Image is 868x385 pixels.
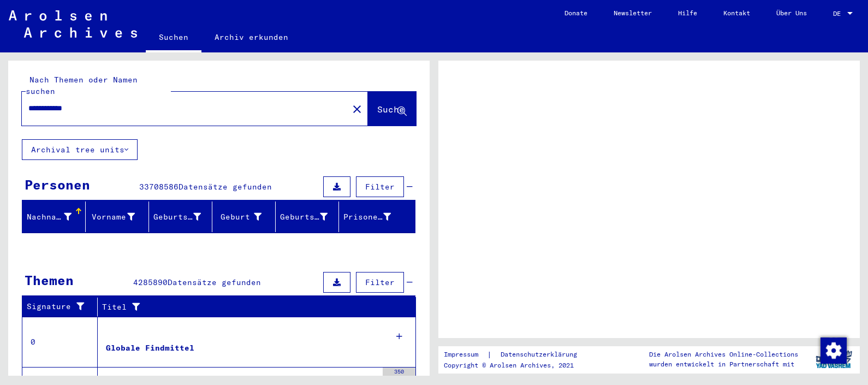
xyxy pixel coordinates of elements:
button: Filter [356,176,404,197]
mat-header-cell: Prisoner # [339,202,415,232]
div: Geburtsdatum [280,211,328,223]
div: Globale Findmittel [106,342,194,354]
div: Personen [25,175,90,194]
a: Suchen [146,24,201,52]
mat-header-cell: Nachname [22,202,86,232]
p: Copyright © Arolsen Archives, 2021 [444,360,590,370]
mat-header-cell: Vorname [86,202,149,232]
div: Geburtsname [153,208,215,226]
div: Geburt‏ [217,208,275,226]
button: Filter [356,272,404,293]
mat-header-cell: Geburtsdatum [276,202,339,232]
mat-label: Nach Themen oder Namen suchen [26,75,138,96]
span: Datensätze gefunden [168,277,261,287]
mat-header-cell: Geburtsname [149,202,212,232]
span: 4285890 [133,277,168,287]
div: Vorname [90,211,135,223]
div: Vorname [90,208,148,226]
a: Archiv erkunden [201,24,301,50]
span: Filter [365,182,395,192]
div: Nachname [27,211,72,223]
div: Prisoner # [343,211,391,223]
td: 0 [22,317,98,367]
p: Die Arolsen Archives Online-Collections [649,350,798,359]
span: Suche [377,104,405,115]
mat-header-cell: Geburt‏ [212,202,276,232]
div: Zustimmung ändern [820,337,846,363]
div: 350 [383,368,415,378]
div: Themen [25,270,74,290]
div: Geburtsdatum [280,208,341,226]
p: wurden entwickelt in Partnerschaft mit [649,359,798,369]
div: Nachname [27,208,85,226]
div: Signature [27,301,89,312]
span: Datensätze gefunden [179,182,272,192]
div: Prisoner # [343,208,405,226]
div: Geburt‏ [217,211,261,223]
button: Suche [368,92,416,126]
div: Geburtsname [153,211,201,223]
button: Clear [346,98,368,120]
img: Zustimmung ändern [821,337,847,364]
button: Archival tree units [22,139,138,160]
div: Signature [27,298,100,316]
div: Titel [102,301,394,313]
mat-icon: close [350,103,364,116]
img: yv_logo.png [813,346,854,373]
div: | [444,349,590,360]
a: Impressum [444,349,487,360]
img: Arolsen_neg.svg [9,10,137,38]
span: 33708586 [139,182,179,192]
span: DE [833,10,845,17]
div: Titel [102,298,405,316]
span: Filter [365,277,395,287]
a: Datenschutzerklärung [492,349,590,360]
